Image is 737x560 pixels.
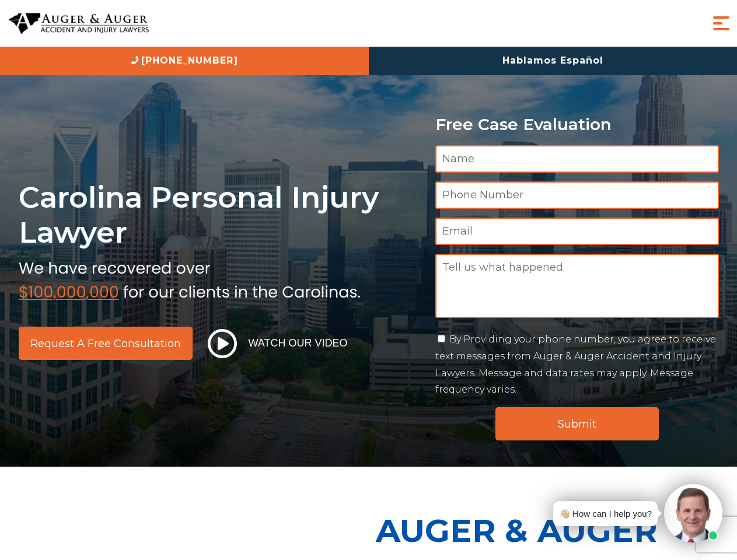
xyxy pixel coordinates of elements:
[495,407,659,440] input: Submit
[435,218,719,245] input: Email
[30,338,181,349] span: Request a Free Consultation
[435,145,719,173] input: Name
[19,256,361,300] img: sub text
[435,116,719,134] p: Free Case Evaluation
[559,506,652,521] div: 👋🏼 How can I help you?
[204,328,351,359] button: Watch Our Video
[19,180,421,250] h1: Carolina Personal Injury Lawyer
[710,12,733,35] button: Menu
[19,327,193,360] a: Request a Free Consultation
[435,181,719,209] input: Phone Number
[664,484,722,542] img: Intaker widget Avatar
[9,13,149,34] img: Auger & Auger Accident and Injury Lawyers Logo
[435,334,716,395] label: By Providing your phone number, you agree to receive text messages from Auger & Auger Accident an...
[376,502,731,559] p: Auger & Auger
